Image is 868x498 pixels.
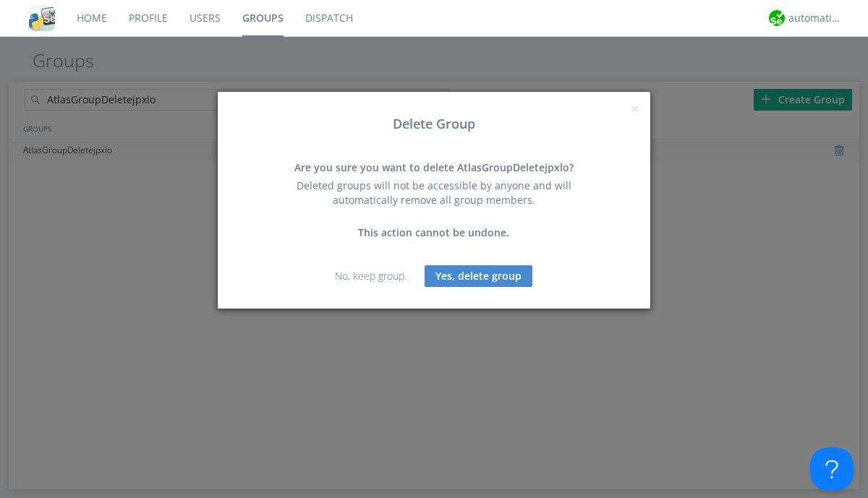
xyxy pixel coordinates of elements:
img: d2d01cd9b4174d08988066c6d424eccd [769,10,785,26]
span: × [631,98,639,119]
h3: Delete Group [229,117,639,132]
button: Yes, delete group [425,265,532,287]
div: Are you sure you want to delete AtlasGroupDeletejpxlo? [278,160,590,175]
div: automation+atlas [788,11,843,25]
a: No, keep group. [335,269,407,283]
img: cddb5a64eb264b2086981ab96f4c1ba7 [29,5,55,31]
div: Deleted groups will not be accessible by anyone and will automatically remove all group members. [278,179,590,207]
div: This action cannot be undone. [278,226,590,240]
